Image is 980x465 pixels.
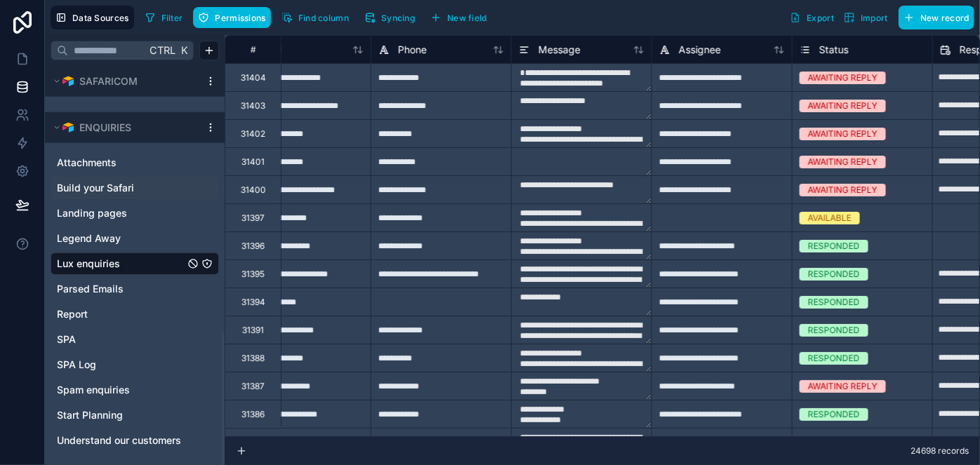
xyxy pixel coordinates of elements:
[241,213,265,224] div: 31397
[51,118,199,137] button: Airtable LogoENQUIRIES
[57,408,185,422] a: Start Planning
[72,13,129,23] span: Data Sources
[57,181,134,195] span: Build your Safari
[241,409,265,420] div: 31386
[62,122,74,133] img: Airtable Logo
[57,383,185,397] a: Spam enquiries
[57,257,185,271] a: Lux enquiries
[57,408,123,422] span: Start Planning
[242,325,264,336] div: 31391
[679,43,721,57] span: Assignee
[241,241,265,252] div: 31396
[57,231,185,245] a: Legend Away
[57,231,121,245] span: Legend Away
[193,7,270,28] button: Permissions
[241,100,265,112] div: 31403
[51,429,219,452] div: Understand our customers
[839,6,893,29] button: Import
[277,7,354,28] button: Find column
[57,307,185,321] a: Report
[808,212,852,224] div: AVAILABLE
[893,6,974,29] a: New record
[215,13,265,23] span: Permissions
[447,13,487,23] span: New field
[298,13,349,23] span: Find column
[381,13,415,23] span: Syncing
[51,404,219,426] div: Start Planning
[51,202,219,224] div: Landing pages
[241,269,265,280] div: 31395
[51,151,219,174] div: Attachments
[62,76,74,87] img: Airtable Logo
[241,381,265,392] div: 31387
[538,43,581,57] span: Message
[808,296,860,309] div: RESPONDED
[241,353,265,364] div: 31388
[808,184,878,196] div: AWAITING REPLY
[57,206,127,220] span: Landing pages
[808,324,860,337] div: RESPONDED
[79,121,131,135] span: ENQUIRIES
[57,282,185,296] a: Parsed Emails
[57,433,181,447] span: Understand our customers
[57,181,185,195] a: Build your Safari
[398,43,427,57] span: Phone
[161,13,183,23] span: Filter
[808,240,860,252] div: RESPONDED
[57,433,185,447] a: Understand our customers
[241,184,266,196] div: 31400
[51,328,219,351] div: SPA
[785,6,839,29] button: Export
[359,7,420,28] button: Syncing
[51,303,219,325] div: Report
[57,358,96,372] span: SPA Log
[808,352,860,365] div: RESPONDED
[899,6,974,29] button: New record
[241,72,266,83] div: 31404
[911,445,969,457] span: 24698 records
[51,379,219,401] div: Spam enquiries
[57,332,185,346] a: SPA
[57,257,120,271] span: Lux enquiries
[57,358,185,372] a: SPA Log
[819,43,849,57] span: Status
[57,156,185,170] a: Attachments
[808,408,860,421] div: RESPONDED
[57,206,185,220] a: Landing pages
[241,128,265,140] div: 31402
[808,156,878,168] div: AWAITING REPLY
[861,13,888,23] span: Import
[920,13,969,23] span: New record
[51,278,219,300] div: Parsed Emails
[241,156,265,168] div: 31401
[57,282,124,296] span: Parsed Emails
[359,7,425,28] a: Syncing
[51,6,134,29] button: Data Sources
[148,41,177,59] span: Ctrl
[808,72,878,84] div: AWAITING REPLY
[57,156,117,170] span: Attachments
[51,227,219,250] div: Legend Away
[425,7,492,28] button: New field
[140,7,188,28] button: Filter
[236,44,270,55] div: #
[808,128,878,140] div: AWAITING REPLY
[241,297,265,308] div: 31394
[808,436,878,449] div: AWAITING REPLY
[57,332,76,346] span: SPA
[808,268,860,281] div: RESPONDED
[51,252,219,275] div: Lux enquiries
[57,307,88,321] span: Report
[57,383,130,397] span: Spam enquiries
[51,72,199,91] button: Airtable LogoSAFARICOM
[179,46,189,55] span: K
[808,100,878,112] div: AWAITING REPLY
[193,7,276,28] a: Permissions
[808,380,878,393] div: AWAITING REPLY
[51,177,219,199] div: Build your Safari
[51,353,219,376] div: SPA Log
[79,74,138,88] span: SAFARICOM
[807,13,834,23] span: Export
